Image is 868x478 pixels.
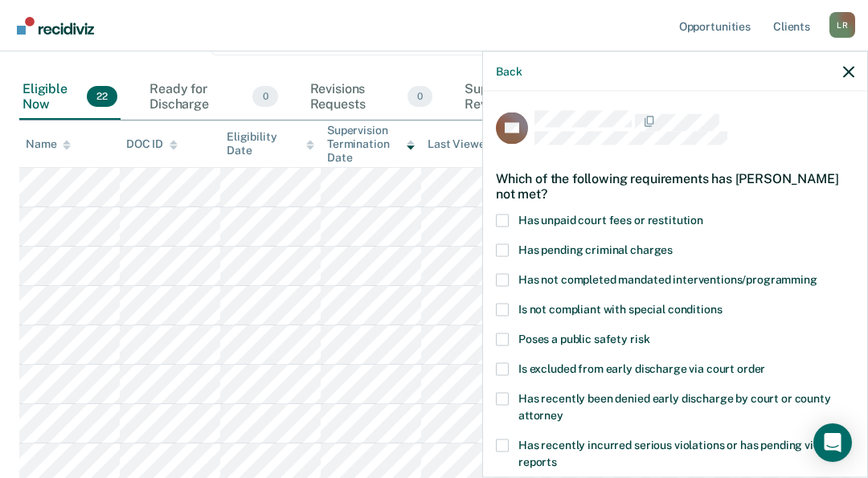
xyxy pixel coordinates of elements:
[461,75,587,120] div: Supervisor Review
[518,392,831,422] span: Has recently been denied early discharge by court or county attorney
[19,75,121,120] div: Eligible Now
[496,64,522,78] button: Back
[518,243,673,256] span: Has pending criminal charges
[407,86,432,107] span: 0
[518,439,850,468] span: Has recently incurred serious violations or has pending violation reports
[17,17,94,35] img: Recidiviz
[227,130,314,157] div: Eligibility Date
[518,273,817,286] span: Has not completed mandated interventions/programming
[518,362,765,375] span: Is excluded from early discharge via court order
[496,157,854,214] div: Which of the following requirements has [PERSON_NAME] not met?
[327,124,415,164] div: Supervision Termination Date
[126,137,178,151] div: DOC ID
[518,214,703,227] span: Has unpaid court fees or restitution
[26,137,71,151] div: Name
[829,12,855,38] button: Profile dropdown button
[518,333,649,345] span: Poses a public safety risk
[813,423,852,462] div: Open Intercom Messenger
[252,86,277,107] span: 0
[829,12,855,38] div: L R
[428,137,506,151] div: Last Viewed
[518,303,722,316] span: Is not compliant with special conditions
[87,86,117,107] span: 22
[146,75,280,120] div: Ready for Discharge
[307,75,436,120] div: Revisions Requests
